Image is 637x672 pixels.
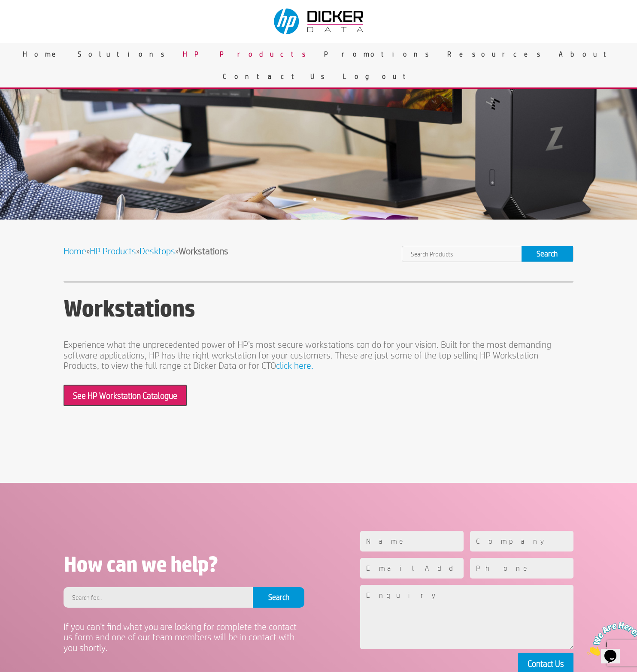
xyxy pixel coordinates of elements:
span: » » » [64,246,228,256]
strong: Workstations [179,246,228,256]
a: Contact Us [216,65,337,87]
a: Logout [337,65,421,87]
iframe: chat widget [584,618,637,659]
span: If you can’t find what you are looking for complete the contact us form and one of our team membe... [64,621,297,652]
h1: Workstations [64,295,573,325]
input: Phone [470,558,573,579]
input: Email Address [360,558,464,579]
a: Home [64,246,86,256]
input: Name [360,531,464,551]
input: Search [253,587,304,608]
input: Search for... [64,587,253,608]
input: Company [470,531,573,551]
a: HP Products [176,43,318,65]
img: Dicker Data & HP [269,4,370,39]
a: Desktops [140,246,175,256]
a: Promotions [318,43,441,65]
input: Search [522,246,573,262]
a: About [552,43,621,65]
input: Search Products [402,246,522,262]
a: 2 [321,198,324,201]
p: Experience what the unprecedented power of HP’s most secure workstations can do for your vision. ... [64,339,573,371]
span: 1 [3,3,7,11]
a: 1 [313,198,316,201]
img: Chat attention grabber [3,3,57,37]
a: See HP Workstation Catalogue [64,385,187,406]
a: click here. [276,360,313,371]
a: Solutions [71,43,176,65]
span: How can we help? [64,551,218,576]
a: Resources [441,43,552,65]
a: HP Products [90,246,136,256]
a: Home [16,43,71,65]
